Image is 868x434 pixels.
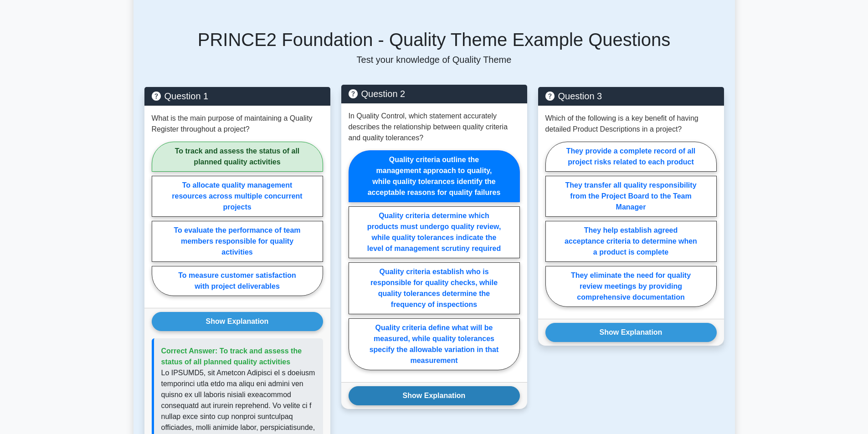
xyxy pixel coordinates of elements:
p: Test your knowledge of Quality Theme [144,54,724,65]
p: What is the main purpose of maintaining a Quality Register throughout a project? [152,113,323,135]
span: Correct Answer: To track and assess the status of all planned quality activities [161,347,302,366]
p: In Quality Control, which statement accurately describes the relationship between quality criteri... [349,111,520,143]
h5: PRINCE2 Foundation - Quality Theme Example Questions [144,29,724,51]
h5: Question 1 [152,91,323,102]
label: Quality criteria define what will be measured, while quality tolerances specify the allowable var... [349,318,520,370]
label: They help establish agreed acceptance criteria to determine when a product is complete [545,221,717,262]
label: To track and assess the status of all planned quality activities [152,142,323,172]
label: They provide a complete record of all project risks related to each product [545,142,717,172]
h5: Question 2 [349,88,520,99]
button: Show Explanation [349,386,520,405]
p: Which of the following is a key benefit of having detailed Product Descriptions in a project? [545,113,717,135]
label: To evaluate the performance of team members responsible for quality activities [152,221,323,262]
label: They eliminate the need for quality review meetings by providing comprehensive documentation [545,266,717,307]
label: To allocate quality management resources across multiple concurrent projects [152,176,323,217]
label: To measure customer satisfaction with project deliverables [152,266,323,296]
button: Show Explanation [152,312,323,331]
label: Quality criteria establish who is responsible for quality checks, while quality tolerances determ... [349,262,520,314]
label: They transfer all quality responsibility from the Project Board to the Team Manager [545,176,717,217]
button: Show Explanation [545,323,717,342]
label: Quality criteria determine which products must undergo quality review, while quality tolerances i... [349,206,520,258]
label: Quality criteria outline the management approach to quality, while quality tolerances identify th... [349,150,520,202]
h5: Question 3 [545,91,717,102]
